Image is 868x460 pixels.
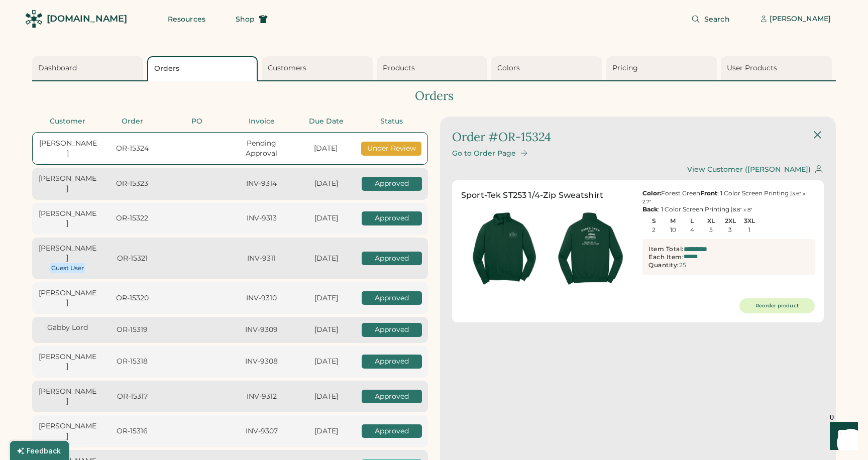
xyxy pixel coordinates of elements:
div: Order #OR-15324 [452,129,551,146]
div: OR-15320 [103,293,162,303]
div: OR-15319 [103,325,162,335]
div: INV-9313 [232,213,291,223]
div: [DATE] [297,426,356,436]
div: Forest Green : 1 Color Screen Printing | : 1 Color Screen Printing | [642,189,815,213]
div: OR-15318 [103,357,162,367]
div: [DATE] [297,392,356,402]
div: 25 [679,262,686,269]
div: [DOMAIN_NAME] [47,13,127,25]
div: Approved [362,252,422,266]
div: [PERSON_NAME] [38,288,97,308]
div: Invoice [232,117,291,127]
button: Reorder product [739,298,815,313]
div: INV-9311 [232,254,291,264]
div: S [644,217,663,224]
div: Go to Order Page [452,149,516,158]
div: 2XL [721,217,739,224]
div: 3 [728,226,732,234]
div: Approved [362,177,422,191]
div: INV-9308 [232,357,291,367]
div: Each Item: [648,253,684,261]
div: Approved [362,323,422,337]
div: [DATE] [297,213,356,223]
button: Search [679,9,742,29]
div: [DATE] [297,144,355,154]
span: Shop [236,16,255,23]
strong: Color: [642,189,661,197]
div: INV-9310 [232,293,291,303]
div: [DATE] [297,179,356,189]
div: 1 [748,226,750,234]
div: INV-9309 [232,325,291,335]
div: Dashboard [38,63,140,73]
div: Approved [362,211,422,225]
div: User Products [727,63,829,73]
img: generate-image [461,205,548,292]
div: Item Total: [648,245,684,253]
div: OR-15321 [103,254,162,264]
div: Approved [362,424,422,438]
div: [PERSON_NAME] [38,209,97,228]
div: Products [383,63,485,73]
font: 8.8" x 8" [733,206,752,213]
div: Under Review [361,142,421,156]
div: [DATE] [297,254,356,264]
div: INV-9314 [232,179,291,189]
div: 2 [652,226,656,234]
div: Pricing [612,63,714,73]
div: Orders [32,87,836,104]
div: Gabby Lord [38,323,97,333]
strong: Back [642,205,658,213]
div: INV-9312 [232,392,291,402]
div: OR-15316 [103,426,162,436]
div: Pending Approval [232,139,290,158]
div: View Customer ([PERSON_NAME]) [687,165,811,174]
div: OR-15317 [103,392,162,402]
button: Resources [156,9,218,29]
div: [PERSON_NAME] [38,387,97,406]
div: OR-15322 [103,213,162,223]
iframe: Front Chat [820,415,863,458]
div: Status [362,117,422,127]
div: Approved [362,390,422,404]
div: Customer [38,117,97,127]
div: Approved [362,355,422,369]
div: Due Date [297,117,356,127]
div: 10 [670,226,676,234]
div: [DATE] [297,357,356,367]
div: Colors [497,63,599,73]
div: M [664,217,682,224]
div: [PERSON_NAME] [38,421,97,441]
div: Customers [268,63,370,73]
div: Sport-Tek ST253 1/4-Zip Sweatshirt [461,189,603,201]
div: [DATE] [297,325,356,335]
div: INV-9307 [232,426,291,436]
div: XL [702,217,720,224]
div: OR-15323 [103,179,162,189]
div: [PERSON_NAME] [38,352,97,372]
div: PO [168,117,227,127]
div: OR-15324 [103,144,161,154]
span: Search [704,16,730,23]
div: L [683,217,701,224]
div: Order [103,117,162,127]
div: 3XL [740,217,759,224]
div: [PERSON_NAME] [38,244,97,263]
div: [PERSON_NAME] [38,174,97,193]
div: 5 [709,226,713,234]
div: 4 [690,226,694,234]
div: Approved [362,291,422,305]
div: Orders [154,64,254,74]
div: Quantity: [648,261,679,269]
div: [DATE] [297,293,356,303]
strong: Front [700,189,717,197]
div: [PERSON_NAME] [770,14,831,24]
img: Rendered Logo - Screens [25,10,43,28]
img: generate-image [548,205,634,292]
button: Shop [224,9,280,29]
div: Guest User [51,264,84,272]
div: [PERSON_NAME] [39,139,97,158]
